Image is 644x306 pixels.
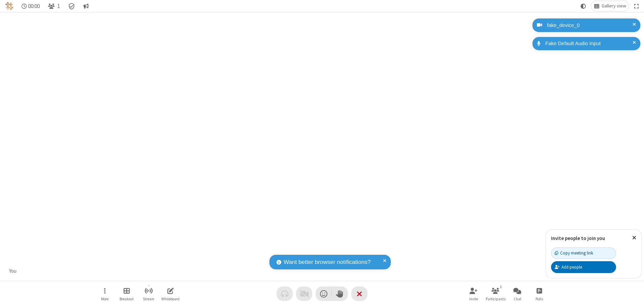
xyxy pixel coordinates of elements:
[627,230,641,246] button: Close popover
[80,1,91,11] button: Conversation
[45,1,63,11] button: Open participant list
[101,297,108,301] span: More
[160,284,181,303] button: Open shared whiteboard
[332,286,348,301] button: Raise hand
[543,40,635,47] div: Fake Default Audio Input
[498,284,504,290] div: 1
[351,286,367,301] button: End or leave meeting
[551,247,616,259] button: Copy meeting link
[485,284,506,303] button: Open participant list
[514,297,521,301] span: Chat
[7,267,19,275] div: You
[95,284,115,303] button: Open menu
[277,286,293,301] button: Audio problem - check your Internet connection or call by phone
[65,1,78,11] div: Meeting details Encryption enabled
[507,284,527,303] button: Open chat
[5,2,13,10] img: QA Selenium DO NOT DELETE OR CHANGE
[591,1,629,11] button: Change layout
[555,250,593,256] div: Copy meeting link
[536,297,543,301] span: Polls
[316,286,332,301] button: Send a reaction
[545,22,635,29] div: fake_device_0
[284,258,371,267] span: Want better browser notifications?
[57,3,60,9] span: 1
[117,284,137,303] button: Manage Breakout Rooms
[578,1,589,11] button: Using system theme
[486,297,506,301] span: Participants
[632,1,642,11] button: Fullscreen
[161,297,180,301] span: Whiteboard
[602,3,626,9] span: Gallery view
[143,297,154,301] span: Stream
[120,297,134,301] span: Breakout
[551,235,605,241] label: Invite people to join you
[529,284,549,303] button: Open poll
[19,1,43,11] div: Timer
[469,297,478,301] span: Invite
[28,3,40,9] span: 00:00
[463,284,484,303] button: Invite participants (Alt+I)
[138,284,159,303] button: Start streaming
[551,261,616,273] button: Add people
[296,286,312,301] button: Video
